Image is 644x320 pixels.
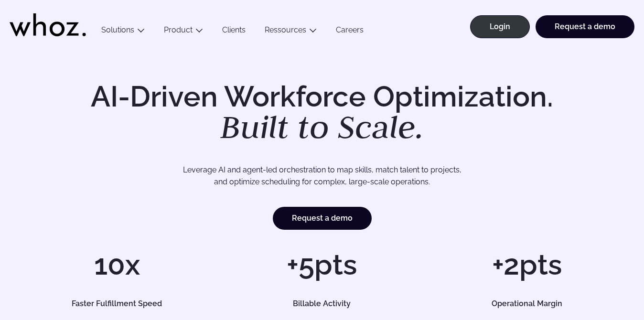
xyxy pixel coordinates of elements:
[536,15,634,38] a: Request a demo
[92,25,154,38] button: Solutions
[429,250,625,279] h1: +2pts
[19,250,215,279] h1: 10x
[581,257,631,307] iframe: Chatbot
[326,25,373,38] a: Careers
[220,106,424,148] em: Built to Scale.
[470,15,530,38] a: Login
[439,300,615,308] h5: Operational Margin
[265,25,306,34] a: Ressources
[224,250,419,279] h1: +5pts
[255,25,326,38] button: Ressources
[49,164,594,188] p: Leverage AI and agent-led orchestration to map skills, match talent to projects, and optimize sch...
[213,25,255,38] a: Clients
[164,25,193,34] a: Product
[273,207,372,230] a: Request a demo
[154,25,213,38] button: Product
[29,300,204,308] h5: Faster Fulfillment Speed
[234,300,410,308] h5: Billable Activity
[77,82,567,143] h1: AI-Driven Workforce Optimization.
